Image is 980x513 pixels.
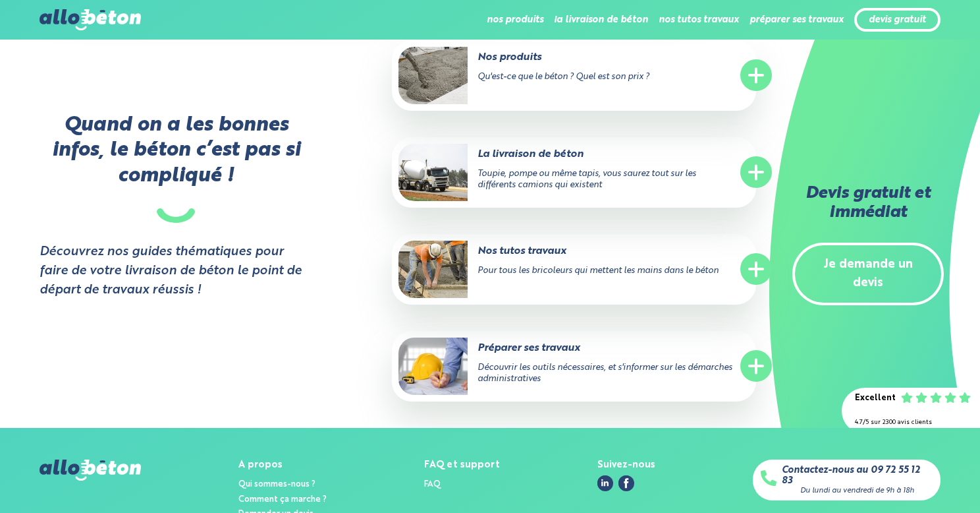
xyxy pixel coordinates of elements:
li: nos tutos travaux [659,4,739,36]
li: nos produits [487,4,543,36]
div: Du lundi au vendredi de 9h à 18h [800,487,914,495]
div: Suivez-nous [597,460,655,471]
a: devis gratuit [869,15,926,26]
img: Nos tutos travaux [398,241,468,298]
img: Préparer ses travaux [398,338,468,395]
a: FAQ [424,480,441,489]
img: Nos produits [398,47,468,104]
span: Pour tous les bricoleurs qui mettent les mains dans le béton [477,266,719,275]
img: allobéton [40,9,141,30]
strong: Découvrez nos guides thématiques pour faire de votre livraison de béton le point de départ de tra... [40,243,313,299]
a: Comment ça marche ? [238,495,327,504]
p: Nos tutos travaux [398,244,697,258]
span: Qu'est-ce que le béton ? Quel est son prix ? [477,73,649,81]
img: La livraison de béton [398,144,468,201]
li: préparer ses travaux [749,4,844,36]
a: Qui sommes-nous ? [238,480,315,489]
a: Contactez-nous au 09 72 55 12 83 [782,465,933,487]
li: la livraison de béton [554,4,648,36]
div: A propos [238,460,327,471]
img: allobéton [40,460,141,481]
p: Préparer ses travaux [398,341,697,355]
p: Nos produits [398,50,697,65]
p: La livraison de béton [398,147,697,162]
p: Quand on a les bonnes infos, le béton c’est pas si compliqué ! [40,113,313,223]
span: Toupie, pompe ou même tapis, vous saurez tout sur les différents camions qui existent [477,169,696,189]
div: FAQ et support [424,460,500,471]
span: Découvrir les outils nécessaires, et s'informer sur les démarches administratives [477,363,732,383]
